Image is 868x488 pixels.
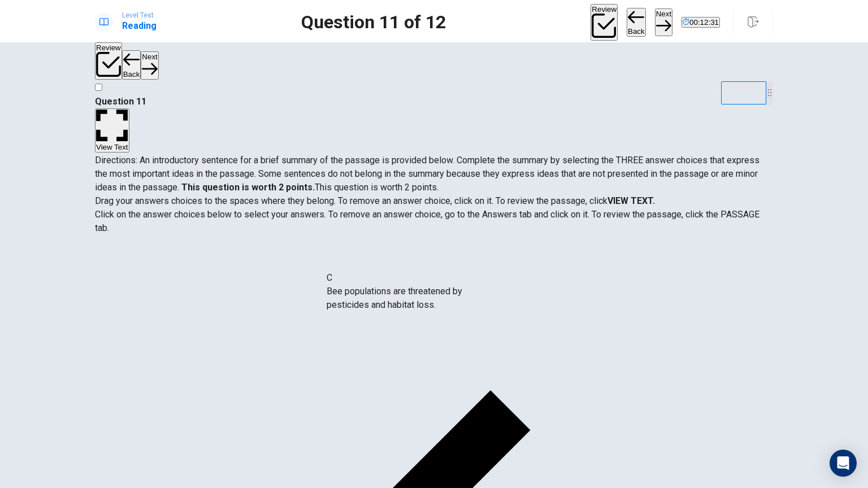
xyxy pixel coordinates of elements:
h4: Question 11 [95,95,773,108]
p: Drag your answers choices to the spaces where they belong. To remove an answer choice, click on i... [95,194,773,208]
strong: This question is worth 2 points. [179,182,315,193]
button: Next [141,51,158,79]
button: View Text [95,108,129,153]
h1: Reading [122,19,157,33]
button: 00:12:31 [682,17,720,28]
h1: Question 11 of 12 [301,15,446,29]
button: Back [627,8,646,37]
span: Level Test [122,11,157,19]
button: Back [122,50,141,80]
button: Next [655,8,672,36]
span: This question is worth 2 points. [315,182,439,193]
p: Click on the answer choices below to select your answers. To remove an answer choice, go to the A... [95,208,773,235]
div: Open Intercom Messenger [830,450,857,477]
span: 00:12:31 [689,18,719,27]
button: Review [591,4,618,41]
button: Review [95,42,122,80]
strong: VIEW TEXT. [607,195,655,206]
span: Directions: An introductory sentence for a brief summary of the passage is provided below. Comple... [95,155,759,193]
